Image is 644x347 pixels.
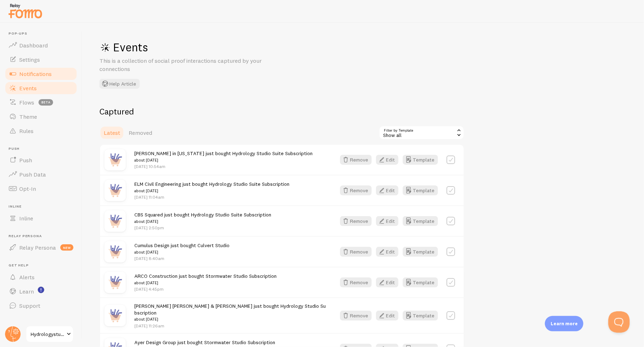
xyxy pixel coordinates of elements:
[340,185,372,195] button: Remove
[376,216,403,226] a: Edit
[19,302,40,309] span: Support
[608,311,630,333] iframe: Help Scout Beacon - Open
[9,204,78,209] span: Inline
[7,2,43,20] img: fomo-relay-logo-orange.svg
[4,211,78,225] a: Inline
[19,70,52,77] span: Notifications
[19,127,34,134] span: Rules
[60,244,73,251] span: new
[19,85,37,92] span: Events
[4,153,78,167] a: Push
[4,182,78,196] a: Opt-In
[376,155,398,165] button: Edit
[340,247,372,257] button: Remove
[134,323,327,329] p: [DATE] 11:26am
[134,255,230,261] p: [DATE] 8:40am
[4,81,78,95] a: Events
[379,126,464,140] div: Show all
[104,129,120,136] span: Latest
[403,247,438,257] button: Template
[19,157,32,164] span: Push
[134,286,277,292] p: [DATE] 4:45pm
[104,180,126,201] img: purchase.jpg
[9,31,78,36] span: Pop-ups
[134,181,289,194] span: ELM Civil Engineering just bought Hydrology Studio Suite Subscription
[403,311,438,321] button: Template
[104,241,126,262] img: purchase.jpg
[31,330,65,338] span: Hydrologystudio
[376,247,403,257] a: Edit
[4,38,78,52] a: Dashboard
[134,163,313,169] p: [DATE] 10:54am
[134,188,289,194] small: about [DATE]
[38,287,44,293] svg: <p>Watch New Feature Tutorials!</p>
[99,57,271,73] p: This is a collection of social proof interactions captured by your connections
[4,167,78,182] a: Push Data
[134,218,271,225] small: about [DATE]
[403,277,438,287] button: Template
[134,273,277,286] span: ARCO Construction just bought Stormwater Studio Subscription
[4,95,78,109] a: Flows beta
[376,216,398,226] button: Edit
[134,242,230,255] span: Cumulus Design just bought Culvert Studio
[376,277,398,287] button: Edit
[4,270,78,284] a: Alerts
[9,234,78,239] span: Relay Persona
[340,277,372,287] button: Remove
[340,311,372,321] button: Remove
[340,216,372,226] button: Remove
[99,40,313,55] h1: Events
[19,274,35,281] span: Alerts
[19,244,56,251] span: Relay Persona
[4,240,78,255] a: Relay Persona new
[134,211,271,225] span: CBS Squared just bought Hydrology Studio Suite Subscription
[134,316,327,322] small: about [DATE]
[9,147,78,151] span: Push
[551,320,578,327] p: Learn more
[376,311,398,321] button: Edit
[19,99,34,106] span: Flows
[129,129,152,136] span: Removed
[19,42,48,49] span: Dashboard
[4,284,78,298] a: Learn
[4,298,78,313] a: Support
[376,185,398,195] button: Edit
[376,311,403,321] a: Edit
[99,126,124,140] a: Latest
[19,56,40,63] span: Settings
[104,305,126,326] img: purchase.jpg
[19,185,36,192] span: Opt-In
[38,99,53,106] span: beta
[104,149,126,170] img: purchase.jpg
[9,263,78,268] span: Get Help
[403,185,438,195] button: Template
[340,155,372,165] button: Remove
[124,126,156,140] a: Removed
[134,194,289,200] p: [DATE] 11:04am
[134,150,313,163] span: [PERSON_NAME] in [US_STATE] just bought Hydrology Studio Suite Subscription
[19,215,33,222] span: Inline
[19,171,46,178] span: Push Data
[99,106,464,117] h2: Captured
[376,247,398,257] button: Edit
[4,67,78,81] a: Notifications
[545,316,583,331] div: Learn more
[376,185,403,195] a: Edit
[134,157,313,163] small: about [DATE]
[4,109,78,124] a: Theme
[134,249,230,255] small: about [DATE]
[403,155,438,165] button: Template
[104,272,126,293] img: purchase.jpg
[403,216,438,226] button: Template
[376,155,403,165] a: Edit
[376,277,403,287] a: Edit
[26,326,74,343] a: Hydrologystudio
[104,210,126,232] img: purchase.jpg
[19,113,37,120] span: Theme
